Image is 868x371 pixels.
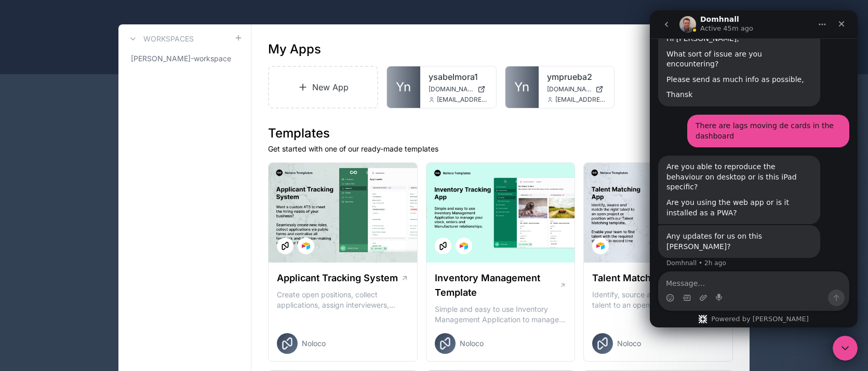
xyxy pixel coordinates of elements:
[268,41,321,58] h1: My Apps
[302,242,310,250] img: Airtable Logo
[127,49,243,68] a: [PERSON_NAME]-workspace
[143,34,194,44] h3: Workspaces
[460,242,468,250] img: Airtable Logo
[592,271,710,285] h1: Talent Matching Template
[547,85,606,93] a: [DOMAIN_NAME]
[387,66,420,108] a: Yn
[127,33,194,45] a: Workspaces
[435,271,559,300] h1: Inventory Management Template
[617,338,641,349] span: Noloco
[429,85,488,93] a: [DOMAIN_NAME]
[131,53,231,64] span: [PERSON_NAME]-workspace
[514,79,529,95] span: Yn
[277,290,409,310] p: Create open positions, collect applications, assign interviewers, centralise candidate feedback a...
[396,79,411,95] span: Yn
[833,336,858,361] iframe: Intercom live chat
[547,85,592,93] span: [DOMAIN_NAME]
[460,338,484,349] span: Noloco
[429,71,488,83] a: ysabelmora1
[505,66,539,108] a: Yn
[596,242,605,250] img: Airtable Logo
[302,338,326,349] span: Noloco
[435,304,567,325] p: Simple and easy to use Inventory Management Application to manage your stock, orders and Manufact...
[277,271,398,285] h1: Applicant Tracking System
[268,66,378,108] a: New App
[268,144,733,154] p: Get started with one of our ready-made templates
[592,290,724,310] p: Identify, source and match the right talent to an open project or position with our Talent Matchi...
[547,71,606,83] a: ymprueba2
[429,85,473,93] span: [DOMAIN_NAME]
[268,125,733,142] h1: Templates
[437,95,488,104] span: [EMAIL_ADDRESS][DOMAIN_NAME]
[555,95,606,104] span: [EMAIL_ADDRESS][DOMAIN_NAME]
[650,10,858,327] iframe: Intercom live chat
